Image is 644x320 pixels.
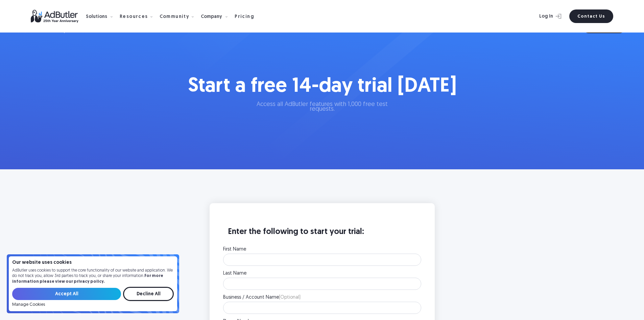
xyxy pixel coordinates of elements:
label: First Name [223,247,421,252]
p: AdButler uses cookies to support the core functionality of our website and application. We do not... [12,268,174,285]
div: Resources [120,6,158,27]
label: Last Name [223,271,421,276]
input: Accept All [12,288,121,300]
span: (Optional) [279,295,301,300]
div: Company [201,6,233,27]
label: Business / Account Name [223,295,421,300]
div: Pricing [235,15,254,19]
div: Community [160,6,200,27]
a: Pricing [235,13,260,19]
div: Solutions [86,15,107,19]
div: Resources [120,15,148,19]
p: Access all AdButler features with 1,000 free test requests. [246,102,398,112]
h1: Start a free 14-day trial [DATE] [186,74,459,99]
form: Email Form [12,287,174,307]
a: Contact Us [569,9,613,23]
h4: Our website uses cookies [12,260,174,265]
div: Community [160,15,190,19]
input: Decline All [123,287,174,301]
a: Log In [521,9,565,23]
h3: Enter the following to start your trial: [223,227,421,244]
a: Manage Cookies [12,302,45,307]
div: Solutions [86,6,118,27]
div: Company [201,15,222,19]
